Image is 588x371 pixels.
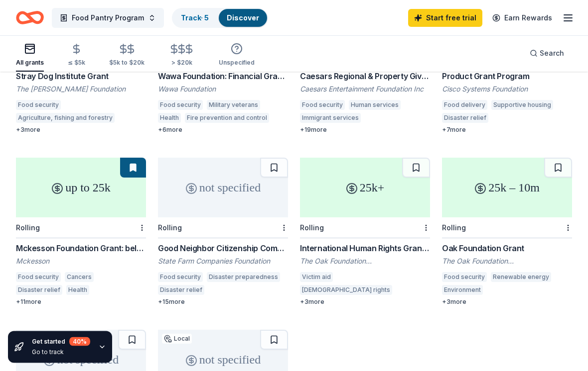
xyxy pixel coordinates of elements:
[442,273,487,282] div: Food security
[158,85,288,94] div: Wawa Foundation
[66,285,89,295] div: Health
[158,224,182,232] div: Rolling
[158,71,288,83] div: Wawa Foundation: Financial Grants - Local Connection Grants (Grants less than $2,500)
[522,43,572,63] button: Search
[408,9,482,27] a: Start free trial
[16,158,146,218] div: up to 25k
[300,100,345,110] div: Food security
[300,71,430,83] div: Caesars Regional & Property Giving
[158,158,288,306] a: not specifiedRollingGood Neighbor Citizenship Company GrantsState Farm Companies FoundationFood s...
[16,100,61,110] div: Food security
[16,224,40,232] div: Rolling
[158,113,181,123] div: Health
[32,348,90,356] div: Go to track
[491,273,551,282] div: Renewable energy
[16,85,146,94] div: The [PERSON_NAME] Foundation
[16,257,146,267] div: Mckesson
[300,85,430,94] div: Caesars Entertainment Foundation Inc
[158,126,288,134] div: + 6 more
[16,158,146,306] a: up to 25kRollingMckesson Foundation Grant: below $25,000MckessonFood securityCancersDisaster reli...
[442,85,572,94] div: Cisco Systems Foundation
[32,337,90,346] div: Get started
[16,243,146,255] div: Mckesson Foundation Grant: below $25,000
[158,158,288,218] div: not specified
[16,6,44,29] a: Home
[300,126,430,134] div: + 19 more
[16,273,61,282] div: Food security
[300,273,333,282] div: Victim aid
[109,39,145,72] button: $5k to $20k
[65,273,94,282] div: Cancers
[540,47,564,59] span: Search
[442,285,483,295] div: Environment
[158,298,288,306] div: + 15 more
[486,9,558,27] a: Earn Rewards
[16,285,62,295] div: Disaster relief
[491,100,553,110] div: Supportive housing
[16,59,44,67] div: All grants
[16,113,115,123] div: Agriculture, fishing and forestry
[52,8,164,28] button: Food Pantry Program
[442,243,572,255] div: Oak Foundation Grant
[207,273,280,282] div: Disaster preparedness
[442,224,466,232] div: Rolling
[442,71,572,83] div: Product Grant Program
[207,100,260,110] div: Military veterans
[442,126,572,134] div: + 7 more
[300,298,430,306] div: + 3 more
[16,298,146,306] div: + 11 more
[68,39,85,72] button: ≤ $5k
[69,337,90,346] div: 40 %
[68,59,85,67] div: ≤ $5k
[168,59,195,67] div: > $20k
[16,39,44,72] button: All grants
[158,285,204,295] div: Disaster relief
[442,100,487,110] div: Food delivery
[442,158,572,218] div: 25k – 10m
[158,273,203,282] div: Food security
[300,158,430,306] a: 25k+RollingInternational Human Rights Grant ProgrammeThe Oak Foundation [GEOGRAPHIC_DATA]Victim a...
[162,334,192,344] div: Local
[158,257,288,267] div: State Farm Companies Foundation
[219,59,255,67] div: Unspecified
[172,8,268,28] button: Track· 5Discover
[16,126,146,134] div: + 3 more
[72,12,144,24] span: Food Pantry Program
[168,39,195,72] button: > $20k
[300,113,361,123] div: Immigrant services
[185,113,269,123] div: Fire prevention and control
[227,13,259,22] a: Discover
[158,243,288,255] div: Good Neighbor Citizenship Company Grants
[442,113,488,123] div: Disaster relief
[300,257,430,267] div: The Oak Foundation [GEOGRAPHIC_DATA]
[442,158,572,306] a: 25k – 10mRollingOak Foundation GrantThe Oak Foundation [GEOGRAPHIC_DATA]Food securityRenewable en...
[442,257,572,267] div: The Oak Foundation [GEOGRAPHIC_DATA]
[109,59,145,67] div: $5k to $20k
[16,71,146,83] div: Stray Dog Institute Grant
[442,298,572,306] div: + 3 more
[300,224,324,232] div: Rolling
[181,13,209,22] a: Track· 5
[300,243,430,255] div: International Human Rights Grant Programme
[300,285,392,295] div: [DEMOGRAPHIC_DATA] rights
[219,39,255,72] button: Unspecified
[349,100,401,110] div: Human services
[158,100,203,110] div: Food security
[300,158,430,218] div: 25k+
